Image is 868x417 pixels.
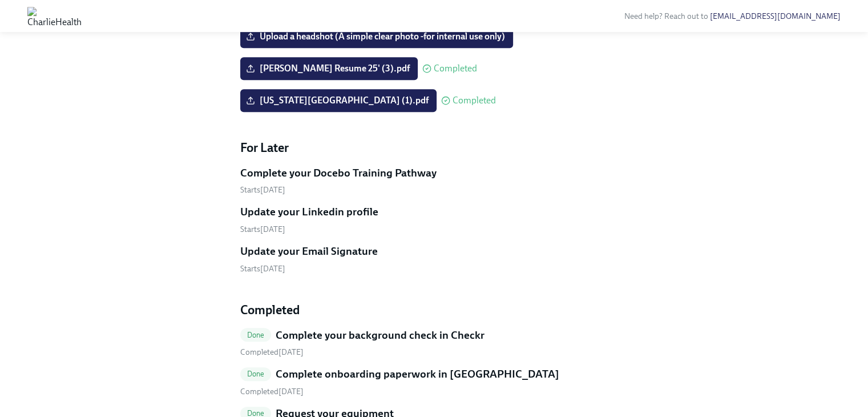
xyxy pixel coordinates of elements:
[624,11,841,21] span: Need help? Reach out to
[248,31,505,42] span: Upload a headshot (A simple clear photo -for internal use only)
[240,367,628,397] a: DoneComplete onboarding paperwork in [GEOGRAPHIC_DATA] Completed[DATE]
[248,63,410,74] span: [PERSON_NAME] Resume 25' (3).pdf
[240,264,285,274] span: Starts [DATE]
[240,328,628,358] a: DoneComplete your background check in Checkr Completed[DATE]
[27,7,82,25] img: CharlieHealth
[240,185,285,195] span: Monday, September 8th 2025, 10:00 am
[240,166,437,181] h5: Complete your Docebo Training Pathway
[240,89,437,112] label: [US_STATE][GEOGRAPHIC_DATA] (1).pdf
[240,387,304,396] span: Tuesday, August 12th 2025, 7:52 pm
[240,244,628,274] a: Update your Email SignatureStarts[DATE]
[240,205,378,219] h5: Update your Linkedin profile
[240,347,304,357] span: Tuesday, August 12th 2025, 7:52 pm
[276,328,485,343] h5: Complete your background check in Checkr
[276,367,559,382] h5: Complete onboarding paperwork in [GEOGRAPHIC_DATA]
[240,370,272,378] span: Done
[240,166,628,196] a: Complete your Docebo Training PathwayStarts[DATE]
[453,96,496,105] span: Completed
[240,25,513,48] label: Upload a headshot (A simple clear photo -for internal use only)
[240,244,378,259] h5: Update your Email Signature
[240,205,628,235] a: Update your Linkedin profileStarts[DATE]
[434,64,477,73] span: Completed
[240,331,272,339] span: Done
[248,95,429,106] span: [US_STATE][GEOGRAPHIC_DATA] (1).pdf
[240,57,418,80] label: [PERSON_NAME] Resume 25' (3).pdf
[710,11,841,21] a: [EMAIL_ADDRESS][DOMAIN_NAME]
[240,224,285,234] span: Starts [DATE]
[240,302,628,319] h4: Completed
[240,139,628,157] h4: For Later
